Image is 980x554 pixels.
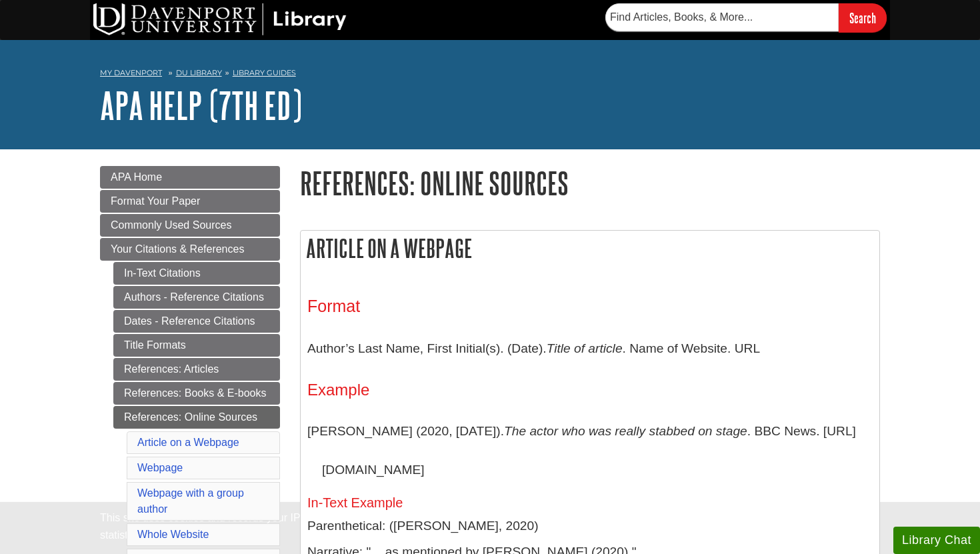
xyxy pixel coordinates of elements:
[113,382,280,405] a: References: Books & E-books
[93,3,347,35] img: DU Library
[233,68,296,77] a: Library Guides
[137,529,209,540] a: Whole Website
[111,243,244,255] span: Your Citations & References
[137,487,244,515] a: Webpage with a group author
[113,406,280,429] a: References: Online Sources
[113,358,280,381] a: References: Articles
[307,297,873,316] h3: Format
[113,334,280,357] a: Title Formats
[504,424,747,438] i: The actor who was really stabbed on stage
[113,310,280,333] a: Dates - Reference Citations
[100,190,280,213] a: Format Your Paper
[605,3,839,31] input: Find Articles, Books, & More...
[100,214,280,237] a: Commonly Used Sources
[111,219,231,231] span: Commonly Used Sources
[307,412,873,489] p: [PERSON_NAME] (2020, [DATE]). . BBC News. [URL][DOMAIN_NAME]
[307,381,873,399] h4: Example
[893,527,980,554] button: Library Chat
[113,286,280,309] a: Authors - Reference Citations
[137,462,183,473] a: Webpage
[100,67,162,79] a: My Davenport
[137,437,239,448] a: Article on a Webpage
[839,3,887,32] input: Search
[176,68,222,77] a: DU Library
[300,166,880,200] h1: References: Online Sources
[547,341,623,355] i: Title of article
[307,495,873,510] h5: In-Text Example
[100,64,880,85] nav: breadcrumb
[301,231,879,266] h2: Article on a Webpage
[605,3,887,32] form: Searches DU Library's articles, books, and more
[100,166,280,189] a: APA Home
[113,262,280,285] a: In-Text Citations
[307,517,873,536] p: Parenthetical: ([PERSON_NAME], 2020)
[307,329,873,368] p: Author’s Last Name, First Initial(s). (Date). . Name of Website. URL
[100,85,302,126] a: APA Help (7th Ed)
[111,195,200,207] span: Format Your Paper
[100,238,280,261] a: Your Citations & References
[111,171,162,183] span: APA Home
